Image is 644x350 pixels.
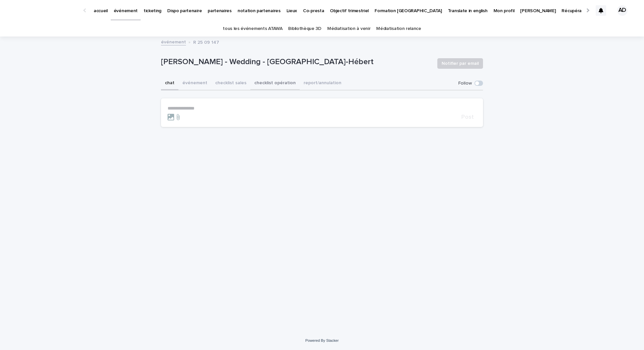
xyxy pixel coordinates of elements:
[300,77,345,90] button: report/annulation
[376,21,421,37] a: Médiatisation relance
[459,114,476,120] button: Post
[178,77,211,90] button: événement
[161,38,186,45] a: événement
[161,77,178,90] button: chat
[250,77,300,90] button: checklist opération
[305,338,338,342] a: Powered By Stacker
[442,60,479,67] span: Notifier par email
[13,4,77,17] img: Ls34BcGeRexTGTNfXpUC
[461,114,474,120] span: Post
[327,21,371,37] a: Médiatisation à venir
[223,21,282,37] a: tous les événements ATAWA
[211,77,250,90] button: checklist sales
[288,21,321,37] a: Bibliothèque 3D
[161,57,432,67] p: [PERSON_NAME] - Wedding - [GEOGRAPHIC_DATA]-Hébert
[458,81,472,86] p: Follow
[437,58,483,69] button: Notifier par email
[617,5,628,16] div: AD
[193,38,219,45] p: R 25 09 147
